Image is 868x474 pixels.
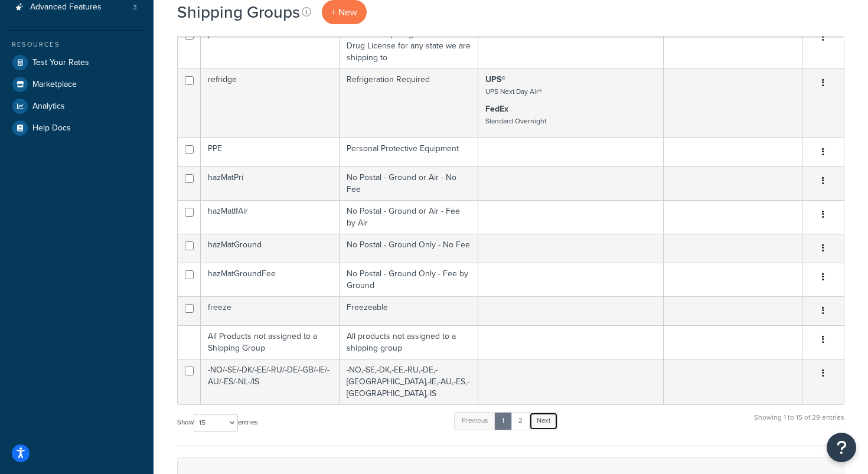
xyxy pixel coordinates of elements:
[201,359,340,404] td: -NO/-SE/-DK/-EE/-RU/-DE/-GB/-IE/-AU/-ES/-NL-/IS
[177,1,300,24] h1: Shipping Groups
[9,117,145,139] a: Help Docs
[511,412,530,430] a: 2
[201,234,340,263] td: hazMatGround
[32,102,65,112] span: Analytics
[9,52,145,73] a: Test Your Rates
[340,138,478,166] td: Personal Protective Equipment
[340,325,478,359] td: All products not assigned to a shipping group
[485,73,505,86] strong: UPS®
[340,23,478,68] td: Rx items requiring a Wholesale Drug License for any state we are shipping to
[485,86,542,97] small: UPS Next Day Air®
[133,2,137,12] span: 3
[340,68,478,138] td: Refrigeration Required
[340,166,478,200] td: No Postal - Ground or Air - No Fee
[485,103,508,115] strong: FedEx
[201,166,340,200] td: hazMatPri
[30,2,102,12] span: Advanced Features
[9,96,145,117] a: Analytics
[9,74,145,95] a: Marketplace
[32,80,77,90] span: Marketplace
[340,263,478,296] td: No Postal - Ground Only - Fee by Ground
[201,200,340,234] td: hazMatIfAir
[340,359,478,404] td: -NO,-SE,-DK,-EE,-RU,-DE,-[GEOGRAPHIC_DATA],-IE,-AU,-ES,-[GEOGRAPHIC_DATA],-IS
[340,296,478,325] td: Freezeable
[201,138,340,166] td: PPE
[664,23,802,68] td: PHARM Licensed States
[340,200,478,234] td: No Postal - Ground or Air - Fee by Air
[9,40,145,50] div: Resources
[494,412,512,430] a: 1
[331,5,357,19] span: + New
[201,23,340,68] td: pharm
[340,234,478,263] td: No Postal - Ground Only - No Fee
[194,414,238,431] select: Showentries
[201,296,340,325] td: freeze
[177,414,257,431] label: Show entries
[201,263,340,296] td: hazMatGroundFee
[32,123,71,133] span: Help Docs
[201,325,340,359] td: All Products not assigned to a Shipping Group
[201,68,340,138] td: refridge
[485,116,546,126] small: Standard Overnight
[454,412,495,430] a: Previous
[754,411,844,436] div: Showing 1 to 15 of 29 entries
[32,58,89,68] span: Test Your Rates
[529,412,558,430] a: Next
[827,433,856,462] button: Open Resource Center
